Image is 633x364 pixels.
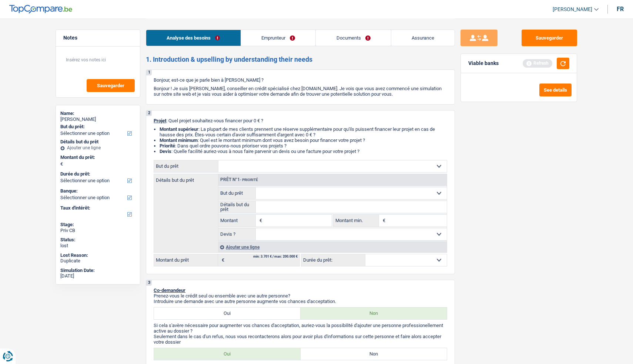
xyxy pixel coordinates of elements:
div: Détails but du prêt [60,139,135,145]
label: Durée du prêt: [60,171,134,177]
img: TopCompare Logo [9,5,72,14]
p: Prenez-vous le crédit seul ou ensemble avec une autre personne? [154,293,447,299]
label: Détails but du prêt [154,174,218,183]
div: 2 [146,110,152,116]
button: Sauvegarder [522,30,577,46]
p: : Quel projet souhaitez-vous financer pour 0 € ? [154,118,447,123]
label: Oui [154,307,301,319]
li: : Quelle facilité auriez-vous à nous faire parvenir un devis ou une facture pour votre projet ? [160,149,447,154]
div: [PERSON_NAME] [60,116,135,122]
a: [PERSON_NAME] [547,3,599,16]
label: Montant min. [334,215,379,227]
li: : Quel est le montant minimum dont vous avez besoin pour financer votre projet ? [160,137,447,143]
span: Devis [160,149,171,154]
div: [DATE] [60,273,135,279]
span: € [218,254,226,266]
p: Seulement dans le cas d'un refus, nous vous recontacterons alors pour avoir plus d'informations s... [154,334,447,345]
li: : La plupart de mes clients prennent une réserve supplémentaire pour qu'ils puissent financer leu... [160,126,447,137]
strong: Montant minimum [160,137,198,143]
label: Durée du prêt: [301,254,365,266]
div: Ajouter une ligne [60,145,135,150]
p: Bonjour, est-ce que je parle bien à [PERSON_NAME] ? [154,77,447,83]
span: € [256,215,264,227]
div: Priv CB [60,228,135,234]
div: min: 3.701 € / max: 200.000 € [253,255,298,258]
div: 3 [146,280,152,286]
span: € [60,161,63,167]
button: Sauvegarder [87,79,135,92]
label: Montant [218,215,256,227]
a: Analyse des besoins [146,30,241,46]
div: Duplicate [60,258,135,264]
p: Si cela s'avère nécessaire pour augmenter vos chances d'acceptation, auriez-vous la possibilité d... [154,323,447,334]
div: fr [617,6,624,13]
span: - Priorité [240,178,258,182]
div: Stage: [60,222,135,228]
li: : Dans quel ordre pouvons-nous prioriser vos projets ? [160,143,447,149]
label: Banque: [60,188,134,194]
label: Devis ? [218,228,256,240]
div: 1 [146,70,152,75]
div: lost [60,243,135,249]
label: Taux d'intérêt: [60,205,134,211]
span: Projet [154,118,166,123]
h5: Notes [63,35,133,41]
label: Montant du prêt: [60,154,134,160]
span: Co-demandeur [154,288,185,293]
strong: Montant supérieur [160,126,198,132]
div: Status: [60,237,135,243]
label: But du prêt [218,187,256,199]
a: Assurance [391,30,455,46]
div: Lost Reason: [60,252,135,258]
label: But du prêt [154,160,218,172]
div: Name: [60,110,135,116]
div: Viable banks [468,60,499,67]
label: Non [301,307,447,319]
strong: Priorité [160,143,175,149]
p: Introduire une demande avec une autre personne augmente vos chances d'acceptation. [154,299,447,304]
label: Montant du prêt [154,254,218,266]
p: Bonjour ! Je suis [PERSON_NAME], conseiller en crédit spécialisé chez [DOMAIN_NAME]. Je vois que ... [154,86,447,97]
a: Documents [316,30,391,46]
label: Détails but du prêt [218,201,256,213]
label: But du prêt: [60,124,134,130]
div: Refresh [523,59,552,67]
button: See details [539,84,572,96]
label: Non [301,348,447,360]
label: Oui [154,348,301,360]
div: Prêt n°1 [218,177,260,182]
h2: 1. Introduction & upselling by understanding their needs [146,55,455,64]
a: Emprunteur [241,30,316,46]
div: Ajouter une ligne [218,242,447,252]
div: Simulation Date: [60,268,135,273]
span: [PERSON_NAME] [553,6,592,13]
span: Sauvegarder [97,83,124,88]
span: € [379,215,387,227]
